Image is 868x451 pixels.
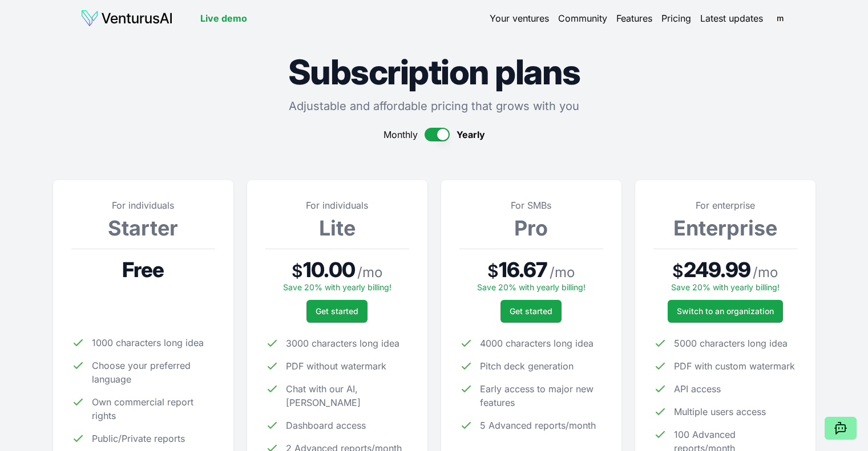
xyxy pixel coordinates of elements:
[457,128,485,141] span: Yearly
[92,395,215,422] span: Own commercial report rights
[459,198,603,212] p: For SMBs
[122,258,164,281] span: Free
[265,217,409,239] h3: Lite
[558,11,607,25] a: Community
[480,359,574,373] span: Pitch deck generation
[684,258,750,281] span: 249.99
[459,217,603,239] h3: Pro
[616,11,652,25] a: Features
[477,282,586,292] span: Save 20% with yearly billing!
[672,261,684,281] span: $
[668,300,783,323] a: Switch to an organization
[499,258,548,281] span: 16.67
[53,98,815,114] p: Adjustable and affordable pricing that grows with you
[480,382,603,409] span: Early access to major new features
[671,282,780,292] span: Save 20% with yearly billing!
[510,306,552,317] span: Get started
[653,198,797,212] p: For enterprise
[500,300,562,323] button: Get started
[286,382,409,409] span: Chat with our AI, [PERSON_NAME]
[674,405,766,419] span: Multiple users access
[480,419,596,432] span: 5 Advanced reports/month
[292,261,303,281] span: $
[771,9,789,27] span: m
[674,359,795,373] span: PDF with custom watermark
[674,336,788,350] span: 5000 characters long idea
[700,11,763,25] a: Latest updates
[286,359,386,373] span: PDF without watermark
[283,282,391,292] span: Save 20% with yearly billing!
[316,306,358,317] span: Get started
[286,419,366,432] span: Dashboard access
[357,263,382,282] span: / mo
[71,198,215,212] p: For individuals
[487,261,499,281] span: $
[92,432,185,445] span: Public/Private reports
[550,263,575,282] span: / mo
[674,382,721,396] span: API access
[480,336,594,350] span: 4000 characters long idea
[71,217,215,239] h3: Starter
[383,128,418,141] span: Monthly
[286,336,399,350] span: 3000 characters long idea
[92,336,204,350] span: 1000 characters long idea
[306,300,368,323] button: Get started
[92,359,215,386] span: Choose your preferred language
[661,11,691,25] a: Pricing
[53,55,815,89] h1: Subscription plans
[265,198,409,212] p: For individuals
[772,10,788,26] button: m
[303,258,355,281] span: 10.00
[753,263,778,282] span: / mo
[490,11,549,25] a: Your ventures
[653,217,797,239] h3: Enterprise
[200,11,247,25] a: Live demo
[80,9,173,27] img: logo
